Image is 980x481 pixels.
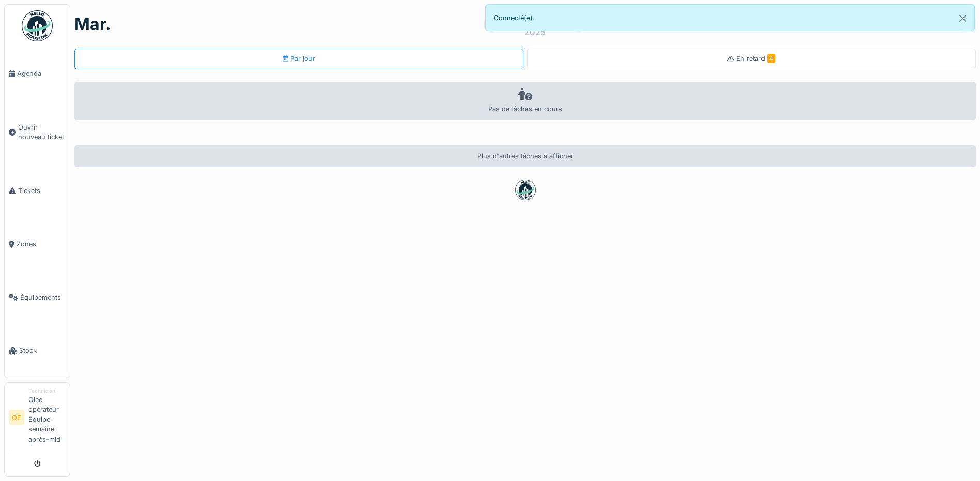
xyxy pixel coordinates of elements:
[5,164,70,217] a: Tickets
[18,122,66,142] span: Ouvrir nouveau ticket
[767,54,775,63] span: 4
[515,180,536,200] img: badge-BVDL4wpA.svg
[524,26,546,38] div: 2025
[5,101,70,164] a: Ouvrir nouveau ticket
[5,324,70,378] a: Stock
[283,54,315,63] div: Par jour
[18,186,66,196] span: Tickets
[74,82,976,120] div: Pas de tâches en cours
[20,293,66,302] span: Équipements
[5,47,70,101] a: Agenda
[74,145,976,167] div: Plus d'autres tâches à afficher
[28,387,66,395] div: Technicien
[9,387,66,451] a: OE TechnicienOleo opérateur Equipe semaine après-midi
[5,270,70,324] a: Équipements
[485,4,975,31] div: Connecté(e).
[17,239,66,249] span: Zones
[9,410,24,425] li: OE
[19,346,66,356] span: Stock
[28,387,66,448] li: Oleo opérateur Equipe semaine après-midi
[22,10,53,41] img: Badge_color-CXgf-gQk.svg
[74,14,111,34] h1: mar.
[951,5,974,32] button: Close
[17,69,66,78] span: Agenda
[736,55,775,62] span: En retard
[5,217,70,271] a: Zones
